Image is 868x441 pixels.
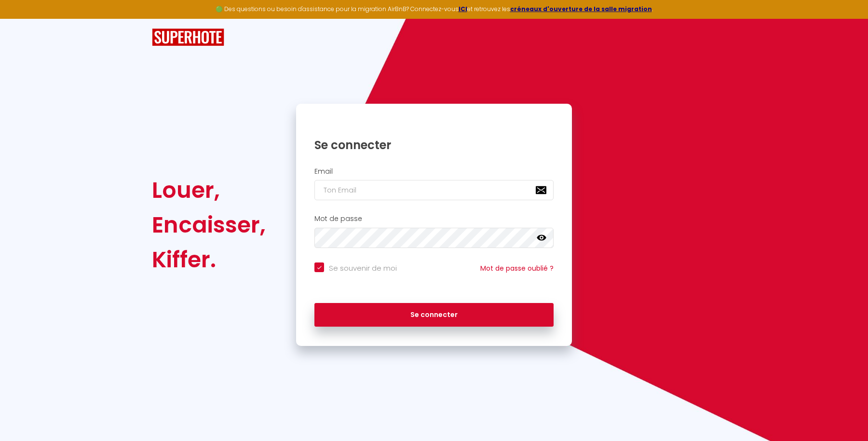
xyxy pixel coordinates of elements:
h1: Se connecter [314,138,554,152]
div: Louer, [152,173,266,207]
input: Ton Email [314,180,554,200]
h2: Mot de passe [314,215,554,223]
div: Kiffer. [152,242,266,277]
a: ICI [459,5,467,13]
a: Mot de passe oublié ? [480,263,554,273]
h2: Email [314,167,554,176]
button: Se connecter [314,303,554,327]
img: SuperHote logo [152,28,224,46]
div: Encaisser, [152,207,266,242]
a: créneaux d'ouverture de la salle migration [510,5,652,13]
